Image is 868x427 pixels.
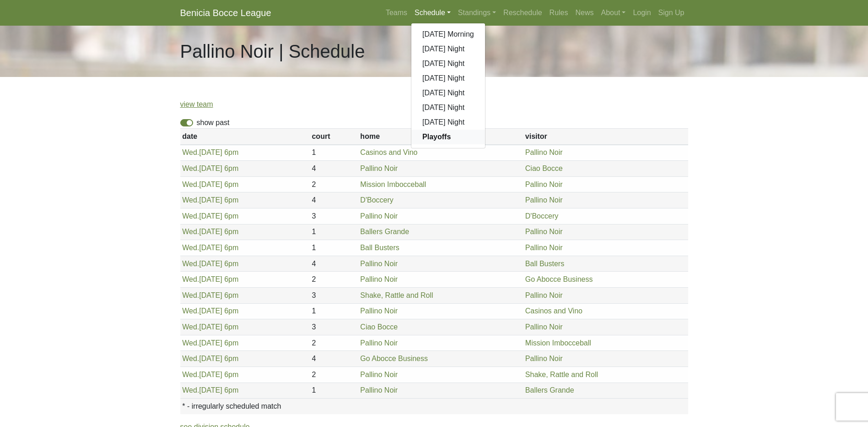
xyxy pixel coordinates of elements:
[182,291,238,299] a: Wed.[DATE] 6pm
[411,4,454,22] a: Schedule
[523,129,688,145] th: visitor
[310,351,358,367] td: 4
[182,196,238,204] a: Wed.[DATE] 6pm
[182,291,199,299] span: Wed.
[572,4,598,22] a: News
[525,244,563,252] a: Pallino Noir
[525,291,563,299] a: Pallino Noir
[525,212,558,220] a: D'Boccery
[182,244,199,252] span: Wed.
[182,164,199,172] span: Wed.
[182,148,199,156] span: Wed.
[525,228,563,235] a: Pallino Noir
[182,228,238,235] a: Wed.[DATE] 6pm
[180,4,271,22] a: Benicia Bocce League
[310,303,358,319] td: 1
[310,176,358,192] td: 2
[411,56,485,71] a: [DATE] Night
[182,228,199,235] span: Wed.
[180,40,365,62] h1: Pallino Noir | Schedule
[182,212,199,220] span: Wed.
[182,244,238,252] a: Wed.[DATE] 6pm
[655,4,688,22] a: Sign Up
[360,307,398,315] a: Pallino Noir
[182,307,238,315] a: Wed.[DATE] 6pm
[310,145,358,161] td: 1
[360,291,433,299] a: Shake, Rattle and Roll
[525,323,563,331] a: Pallino Noir
[422,133,451,141] strong: Playoffs
[525,371,598,378] a: Shake, Rattle and Roll
[310,224,358,240] td: 1
[358,129,523,145] th: home
[411,100,485,115] a: [DATE] Night
[182,260,238,268] a: Wed.[DATE] 6pm
[525,260,564,268] a: Ball Busters
[500,4,546,22] a: Reschedule
[197,117,230,128] label: show past
[182,260,199,268] span: Wed.
[525,196,563,204] a: Pallino Noir
[182,181,199,188] span: Wed.
[546,4,572,22] a: Rules
[525,181,563,188] a: Pallino Noir
[182,339,238,347] a: Wed.[DATE] 6pm
[598,4,630,22] a: About
[180,100,213,108] a: view team
[182,275,199,283] span: Wed.
[411,42,485,56] a: [DATE] Night
[310,367,358,383] td: 2
[182,148,238,156] a: Wed.[DATE] 6pm
[182,386,238,394] a: Wed.[DATE] 6pm
[411,27,485,42] a: [DATE] Morning
[360,371,398,378] a: Pallino Noir
[310,335,358,351] td: 2
[182,307,199,315] span: Wed.
[360,228,409,235] a: Ballers Grande
[360,244,399,252] a: Ball Busters
[182,371,199,378] span: Wed.
[180,399,688,414] th: * - irregularly scheduled match
[525,307,582,315] a: Casinos and Vino
[382,4,411,22] a: Teams
[360,355,428,362] a: Go Abocce Business
[360,339,398,347] a: Pallino Noir
[360,212,398,220] a: Pallino Noir
[310,240,358,256] td: 1
[310,192,358,208] td: 4
[454,4,500,22] a: Standings
[182,323,238,331] a: Wed.[DATE] 6pm
[182,212,238,220] a: Wed.[DATE] 6pm
[525,275,593,283] a: Go Abocce Business
[360,164,398,172] a: Pallino Noir
[411,115,485,130] a: [DATE] Night
[310,161,358,177] td: 4
[182,386,199,394] span: Wed.
[525,164,563,172] a: Ciao Bocce
[629,4,654,22] a: Login
[525,339,591,347] a: Mission Imbocceball
[525,148,563,156] a: Pallino Noir
[360,275,398,283] a: Pallino Noir
[182,371,238,378] a: Wed.[DATE] 6pm
[360,260,398,268] a: Pallino Noir
[182,323,199,331] span: Wed.
[360,196,393,204] a: D'Boccery
[182,355,238,362] a: Wed.[DATE] 6pm
[310,129,358,145] th: court
[411,130,485,144] a: Playoffs
[180,129,310,145] th: date
[310,383,358,399] td: 1
[182,196,199,204] span: Wed.
[182,181,238,188] a: Wed.[DATE] 6pm
[525,386,574,394] a: Ballers Grande
[411,23,485,148] div: Schedule
[360,386,398,394] a: Pallino Noir
[360,148,417,156] a: Casinos and Vino
[310,256,358,272] td: 4
[360,323,398,331] a: Ciao Bocce
[310,287,358,303] td: 3
[411,86,485,100] a: [DATE] Night
[182,164,238,172] a: Wed.[DATE] 6pm
[310,208,358,224] td: 3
